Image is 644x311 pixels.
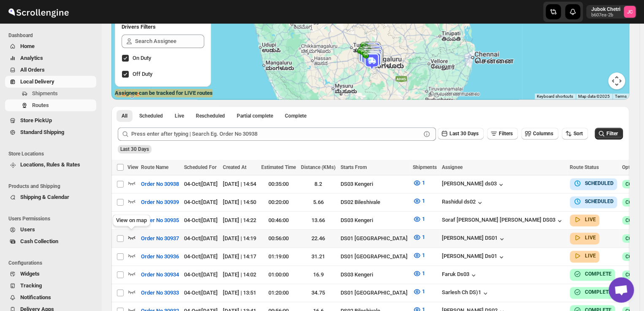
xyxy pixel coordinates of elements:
[223,252,256,261] div: [DATE] | 14:17
[5,99,96,111] button: Routes
[20,238,58,244] span: Cash Collection
[285,113,306,119] span: Complete
[5,159,96,171] button: Locations, Rules & Rates
[184,235,218,241] span: 04-Oct | [DATE]
[175,113,184,119] span: Live
[585,180,614,186] b: SCHEDULED
[574,131,583,137] span: Sort
[570,164,599,170] span: Route Status
[533,131,553,137] span: Columns
[5,236,96,247] button: Cash Collection
[408,194,430,208] button: 1
[5,280,96,292] button: Tracking
[184,217,218,223] span: 04-Oct | [DATE]
[184,253,218,260] span: 04-Oct | [DATE]
[301,252,336,261] div: 31.21
[449,131,479,137] span: Last 30 Days
[585,217,596,223] b: LIVE
[20,117,52,123] span: Store PickUp
[223,234,256,243] div: [DATE] | 14:19
[141,234,179,243] span: Order No 30937
[442,289,490,298] button: Sarlesh Ch DS)1
[442,235,506,243] button: [PERSON_NAME] DS01
[615,94,627,99] a: Terms (opens in new tab)
[5,191,96,203] button: Shipping & Calendar
[442,180,505,189] div: [PERSON_NAME] ds03
[141,180,179,188] span: Order No 30938
[8,183,97,190] span: Products and Shipping
[223,271,256,279] div: [DATE] | 14:02
[301,216,336,225] div: 13.66
[20,129,64,135] span: Standard Shipping
[184,199,218,205] span: 04-Oct | [DATE]
[341,234,408,243] div: DS01 [GEOGRAPHIC_DATA]
[442,271,478,279] button: Faruk Ds03
[20,161,80,168] span: Locations, Rules & Rates
[341,252,408,261] div: DS01 [GEOGRAPHIC_DATA]
[341,289,408,297] div: DS01 [GEOGRAPHIC_DATA]
[585,198,614,204] b: SCHEDULED
[261,289,296,297] div: 01:20:00
[32,102,49,108] span: Routes
[5,40,96,52] button: Home
[442,198,484,207] div: Rashidul ds02
[301,164,336,170] span: Distance (KMs)
[578,94,610,99] span: Map data ©2025
[135,35,204,48] input: Search Assignee
[114,88,141,99] a: Open this area in Google Maps (opens a new window)
[5,268,96,280] button: Widgets
[261,164,296,170] span: Estimated Time
[5,88,96,99] button: Shipments
[585,271,612,277] b: COMPLETE
[184,290,218,296] span: 04-Oct | [DATE]
[114,88,141,99] img: Google
[184,164,216,170] span: Scheduled For
[223,180,256,188] div: [DATE] | 14:54
[261,252,296,261] div: 01:19:00
[422,252,425,258] span: 1
[136,214,184,227] button: Order No 30935
[141,271,179,279] span: Order No 30934
[141,216,179,225] span: Order No 30935
[5,64,96,76] button: All Orders
[408,285,430,298] button: 1
[591,6,620,13] p: Jubok Chetri
[120,146,149,152] span: Last 30 Days
[141,164,168,170] span: Route Name
[133,55,151,61] span: On Duty
[422,288,425,295] span: 1
[20,282,42,289] span: Tracking
[136,250,184,263] button: Order No 30936
[627,9,633,15] text: JC
[141,289,179,297] span: Order No 30933
[442,217,564,225] div: Soraf [PERSON_NAME] [PERSON_NAME] DS03
[609,277,634,303] div: Open chat
[196,113,225,119] span: Rescheduled
[341,164,367,170] span: Starts From
[442,253,506,261] div: [PERSON_NAME] Ds01
[537,94,573,99] button: Keyboard shortcuts
[301,198,336,206] div: 5.66
[521,128,558,139] button: Columns
[301,289,336,297] div: 34.75
[261,271,296,279] div: 01:00:00
[223,289,256,297] div: [DATE] | 13:51
[341,271,408,279] div: DS03 Kengeri
[20,194,69,200] span: Shipping & Calendar
[585,289,612,295] b: COMPLETE
[573,215,596,224] button: LIVE
[408,267,430,280] button: 1
[413,164,437,170] span: Shipments
[408,212,430,226] button: 1
[301,234,336,243] div: 22.46
[8,260,97,266] span: Configurations
[131,127,421,141] input: Press enter after typing | Search Eg. Order No 30938
[8,32,97,39] span: Dashboard
[20,67,45,73] span: All Orders
[341,198,408,206] div: DS02 Bileshivale
[20,78,54,85] span: Local Delivery
[223,198,256,206] div: [DATE] | 14:50
[422,198,425,204] span: 1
